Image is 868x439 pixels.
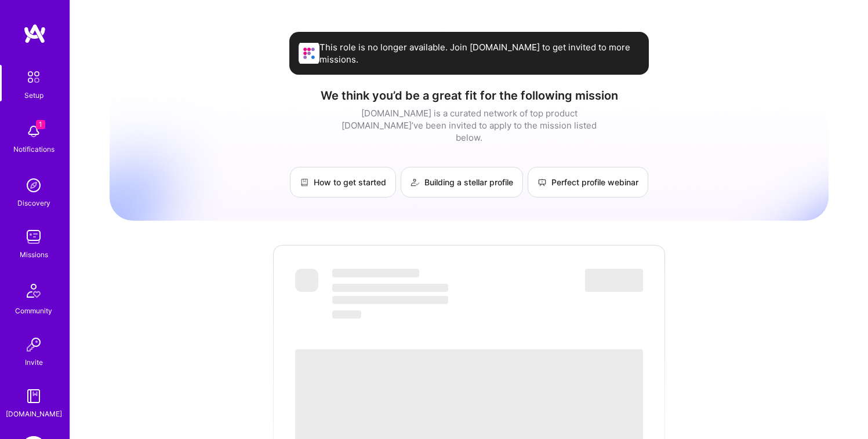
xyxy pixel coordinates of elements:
span: ‌ [295,269,318,292]
span: ‌ [332,269,419,277]
div: Discovery [17,197,50,209]
div: Notifications [13,143,55,155]
a: How to get started [290,167,396,197]
span: ‌ [585,269,643,292]
h1: We think you’d be a great fit for the following mission [110,89,829,103]
span: ‌ [332,284,448,292]
div: [DOMAIN_NAME] is a curated network of top product [DOMAIN_NAME]’ve been invited to apply to the m... [339,107,600,144]
div: [DOMAIN_NAME] [6,408,62,420]
span: 1 [36,120,45,129]
img: Invite [22,333,45,356]
img: Community [20,277,48,305]
img: logo [23,23,46,44]
a: Building a stellar profile [401,167,523,197]
span: ‌ [332,296,448,304]
img: guide book [22,385,45,408]
img: teamwork [22,225,45,248]
div: Community [15,305,52,317]
img: discovery [22,174,45,197]
div: Setup [24,89,43,101]
span: ‌ [332,310,361,319]
a: Perfect profile webinar [528,167,648,197]
img: bell [22,120,45,143]
span: This role is no longer available. Join [DOMAIN_NAME] to get invited to more missions. [319,41,640,65]
img: How to get started [300,178,309,187]
img: Building a stellar profile [411,178,420,187]
img: Company Logo [299,43,319,64]
img: setup [21,65,46,89]
div: Invite [25,356,43,368]
div: Missions [20,248,48,261]
img: Perfect profile webinar [537,178,547,187]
